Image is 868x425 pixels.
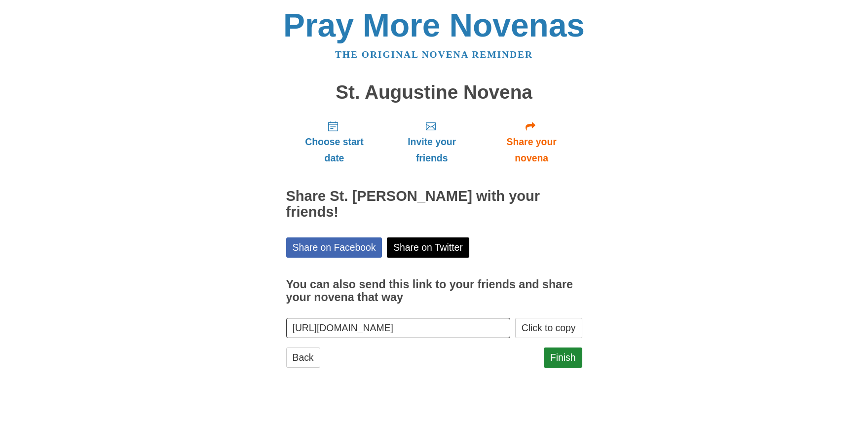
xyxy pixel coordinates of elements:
a: Back [286,348,320,368]
span: Invite your friends [392,134,471,166]
a: Share on Facebook [286,237,382,258]
a: Finish [544,348,582,368]
h2: Share St. [PERSON_NAME] with your friends! [286,189,582,220]
a: Share your novena [481,113,582,171]
a: Invite your friends [382,113,481,171]
a: The original novena reminder [335,49,533,60]
span: Choose start date [296,134,373,166]
a: Pray More Novenas [283,7,585,43]
button: Click to copy [515,318,582,338]
h3: You can also send this link to your friends and share your novena that way [286,278,582,304]
h1: St. Augustine Novena [286,82,582,103]
a: Choose start date [286,113,383,171]
a: Share on Twitter [387,237,469,258]
span: Share your novena [491,134,572,166]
